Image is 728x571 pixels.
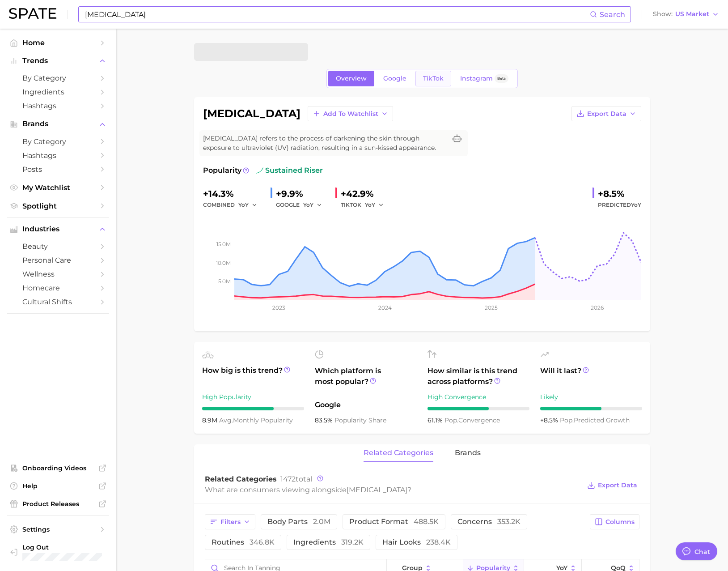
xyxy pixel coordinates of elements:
[365,201,375,209] span: YoY
[376,71,414,86] a: Google
[315,416,334,424] span: 83.5%
[205,514,255,529] button: Filters
[7,117,109,131] button: Brands
[7,54,109,68] button: Trends
[22,242,94,251] span: beauty
[22,482,94,490] span: Help
[540,416,560,424] span: +8.5%
[334,416,386,424] span: popularity share
[203,165,241,176] span: Popularity
[336,75,367,82] span: Overview
[590,514,639,529] button: Columns
[587,110,626,118] span: Export Data
[280,475,296,483] span: 1472
[22,151,94,160] span: Hashtags
[267,518,330,525] span: body parts
[591,304,604,311] tspan: 2026
[22,500,94,508] span: Product Releases
[341,187,390,201] div: +42.9%
[328,71,374,86] a: Overview
[22,88,94,96] span: Ingredients
[22,464,94,472] span: Onboarding Videos
[383,75,406,82] span: Google
[84,7,590,22] input: Search here for a brand, industry, or ingredient
[485,304,498,311] tspan: 2025
[598,187,641,201] div: +8.5%
[460,75,493,82] span: Instagram
[540,392,642,402] div: Likely
[203,134,446,153] span: [MEDICAL_DATA] refers to the process of darkening the skin through exposure to ultraviolet (UV) r...
[22,102,94,110] span: Hashtags
[427,366,529,387] span: How similar is this trend across platforms?
[205,484,580,496] div: What are consumers viewing alongside ?
[497,517,521,526] span: 353.2k
[22,120,94,128] span: Brands
[7,281,109,295] a: homecare
[7,541,109,564] a: Log out. Currently logged in with e-mail danielle.gonzalez@loreal.com.
[497,75,506,82] span: Beta
[653,12,673,17] span: Show
[280,475,312,483] span: total
[427,392,529,402] div: High Convergence
[7,239,109,253] a: beauty
[631,201,641,208] span: YoY
[540,366,642,387] span: Will it last?
[7,253,109,267] a: personal care
[7,267,109,281] a: wellness
[22,57,94,65] span: Trends
[203,200,263,210] div: combined
[7,36,109,50] a: Home
[272,304,285,311] tspan: 2023
[256,165,323,176] span: sustained riser
[7,85,109,99] a: Ingredients
[7,497,109,511] a: Product Releases
[22,298,94,306] span: cultural shifts
[303,201,313,209] span: YoY
[427,407,529,410] div: 6 / 10
[341,200,390,210] div: TIKTOK
[22,202,94,210] span: Spotlight
[315,400,417,410] span: Google
[7,181,109,195] a: My Watchlist
[423,75,444,82] span: TikTok
[651,9,721,20] button: ShowUS Market
[256,167,263,174] img: sustained riser
[365,200,384,210] button: YoY
[7,199,109,213] a: Spotlight
[414,517,439,526] span: 488.5k
[22,256,94,264] span: personal care
[219,416,233,424] abbr: average
[7,99,109,113] a: Hashtags
[22,165,94,174] span: Posts
[349,518,439,525] span: product format
[455,449,481,457] span: brands
[427,416,444,424] span: 61.1%
[22,284,94,292] span: homecare
[7,523,109,536] a: Settings
[540,407,642,410] div: 6 / 10
[219,416,293,424] span: monthly popularity
[382,539,451,546] span: hair looks
[203,108,301,119] h1: [MEDICAL_DATA]
[444,416,458,424] abbr: popularity index
[313,517,330,526] span: 2.0m
[7,149,109,162] a: Hashtags
[22,38,94,47] span: Home
[276,200,328,210] div: GOOGLE
[22,270,94,278] span: wellness
[202,365,304,387] span: How big is this trend?
[212,539,275,546] span: routines
[7,162,109,176] a: Posts
[205,475,277,483] span: Related Categories
[9,8,56,19] img: SPATE
[598,482,637,489] span: Export Data
[600,10,625,19] span: Search
[7,222,109,236] button: Industries
[202,407,304,410] div: 7 / 10
[315,366,417,395] span: Which platform is most popular?
[675,12,709,17] span: US Market
[303,200,322,210] button: YoY
[341,538,364,546] span: 319.2k
[364,449,433,457] span: related categories
[7,135,109,149] a: by Category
